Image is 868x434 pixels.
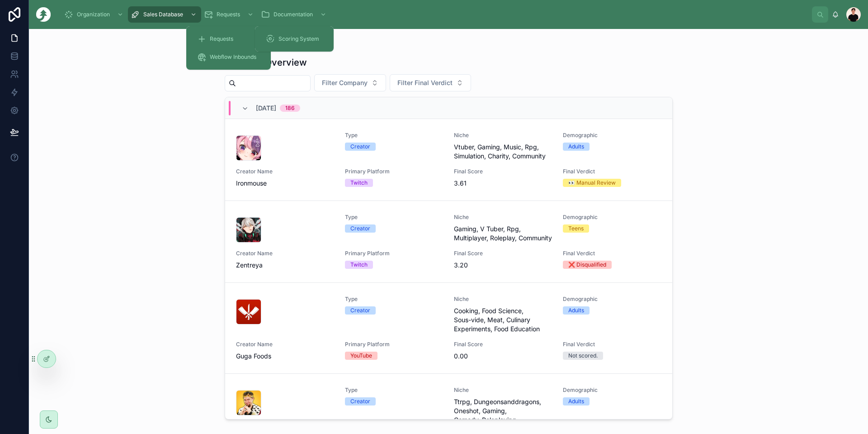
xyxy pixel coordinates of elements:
span: Final Score [454,250,552,257]
span: Type [345,214,443,221]
span: Documentation [274,11,313,18]
span: Primary Platform [345,250,443,257]
span: Scoring System [278,35,319,43]
div: Creator [350,143,370,151]
div: Not scored. [568,352,598,360]
div: Adults [568,397,584,405]
span: Filter Final Verdict [397,78,453,87]
span: Creator Name [236,341,334,348]
a: TypeCreatorNicheCooking, Food Science, Sous-vide, Meat, Culinary Experiments, Food EducationDemog... [225,283,672,374]
div: ❌ Disqualified [568,261,606,269]
div: YouTube [350,352,372,360]
a: TypeCreatorNicheVtuber, Gaming, Music, Rpg, Simulation, Charity, CommunityDemographicAdultsCreato... [225,119,672,201]
span: Niche [454,386,552,394]
img: App logo [36,7,51,22]
div: 👀 Manual Review [568,179,616,187]
span: Demographic [563,386,661,394]
a: Documentation [258,6,331,23]
a: Webflow Inbounds [192,49,265,65]
div: Teens [568,224,584,233]
span: Primary Platform [345,168,443,175]
span: Final Verdict [563,168,661,175]
span: Sales Database [143,11,183,18]
div: Twitch [350,261,368,269]
span: Guga Foods [236,352,334,361]
span: Gaming, V Tuber, Rpg, Multiplayer, Roleplay, Community [454,224,552,243]
span: Zentreya [236,261,334,270]
span: Type [345,296,443,303]
span: Demographic [563,296,661,303]
span: Organization [77,11,110,18]
a: Scoring System [260,31,328,47]
span: 0.00 [454,352,552,361]
span: Creator Name [236,250,334,257]
span: Niche [454,296,552,303]
button: Select Button [390,74,471,91]
a: TypeCreatorNicheGaming, V Tuber, Rpg, Multiplayer, Roleplay, CommunityDemographicTeensCreator Nam... [225,201,672,283]
span: Primary Platform [345,341,443,348]
a: Requests [192,31,265,47]
span: Final Score [454,168,552,175]
span: [DATE] [256,104,276,113]
span: Vtuber, Gaming, Music, Rpg, Simulation, Charity, Community [454,143,552,161]
a: Organization [61,6,128,23]
div: Creator [350,306,370,315]
span: Creator Name [236,168,334,175]
span: Niche [454,214,552,221]
div: Creator [350,224,370,233]
a: Requests [201,6,258,23]
span: Ironmouse [236,179,334,188]
span: Cooking, Food Science, Sous-vide, Meat, Culinary Experiments, Food Education [454,306,552,334]
div: scrollable content [58,5,812,24]
span: Requests [217,11,240,18]
a: Sales Database [128,6,201,23]
span: Requests [210,35,233,43]
span: Filter Company [322,78,368,87]
button: Select Button [314,74,386,91]
span: Final Verdict [563,250,661,257]
span: Final Score [454,341,552,348]
span: 3.20 [454,261,552,270]
span: 3.61 [454,179,552,188]
span: Type [345,386,443,394]
span: Ttrpg, Dungeonsanddragons, Oneshot, Gaming, Comedy, Roleplaying [454,397,552,424]
span: Webflow Inbounds [210,53,256,61]
span: Demographic [563,214,661,221]
div: Adults [568,143,584,151]
div: 186 [285,105,295,112]
span: Final Verdict [563,341,661,348]
span: Demographic [563,132,661,139]
div: Twitch [350,179,368,187]
span: Niche [454,132,552,139]
span: Type [345,132,443,139]
div: Adults [568,306,584,315]
div: Creator [350,397,370,405]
